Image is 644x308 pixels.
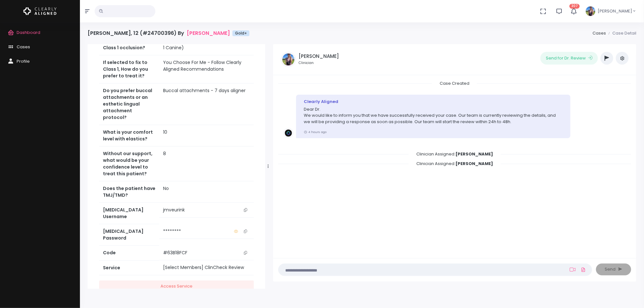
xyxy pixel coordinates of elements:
img: Header Avatar [585,5,596,17]
a: Add Files [579,264,587,275]
td: jmveurink [159,203,254,217]
span: Profile [17,58,30,64]
div: scrollable content [88,44,265,289]
td: 8 [159,146,254,181]
img: Logo Horizontal [23,4,57,18]
div: scrollable content [278,80,631,251]
span: Dashboard [17,29,40,36]
td: Both (Class 1 [MEDICAL_DATA] & Class 1 Canine) [159,34,254,55]
td: 10 [159,125,254,146]
h5: [PERSON_NAME] [299,53,339,59]
th: Do you prefer buccal attachments or an esthetic lingual attachment protocol? [99,83,159,125]
span: Clinician Assigned: [409,159,501,169]
th: Does the patient have TMJ/TMD? [99,181,159,203]
td: You Choose For Me - Follow Clearly Aligned Recommendations [159,55,254,83]
a: Access Service [99,280,254,292]
td: #63B18FCF [159,246,254,260]
span: 307 [569,4,580,9]
th: If selected to fix to Class 1, How do you prefer to treat it? [99,55,159,83]
th: Do you want to fix to Class 1 occlusion? [99,34,159,55]
td: Buccal attachments - 7 days aligner [159,83,254,125]
b: [PERSON_NAME] [455,151,493,157]
p: Dear Dr. We would like to inform you that we have successfully received your case. Our team is cu... [304,106,563,125]
div: Clearly Aligned [304,99,563,105]
a: Add Loom Video [569,267,577,272]
th: [MEDICAL_DATA] Password [99,224,159,246]
div: [Select Members] ClinCheck Review [163,264,250,271]
a: Cases [593,30,606,36]
td: No [159,181,254,203]
th: [MEDICAL_DATA] Username [99,203,159,224]
a: [PERSON_NAME] [187,30,230,36]
span: Cases [17,44,30,50]
th: Without our support, what would be your confidence level to treat this patient? [99,146,159,181]
th: Service [99,260,159,275]
small: 4 hours ago [304,130,326,134]
li: Case Detail [606,30,636,36]
span: Clinician Assigned: [409,149,501,159]
button: Send for Dr. Review [540,52,598,65]
small: Clinician [299,60,339,66]
span: Gold+ [232,30,249,36]
th: Code [99,246,159,260]
span: [PERSON_NAME] [598,8,632,14]
span: Case Created [432,78,477,88]
b: [PERSON_NAME] [455,161,493,167]
h4: [PERSON_NAME], 12 (#24700396) By [88,30,249,36]
th: What is your comfort level with elastics? [99,125,159,146]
